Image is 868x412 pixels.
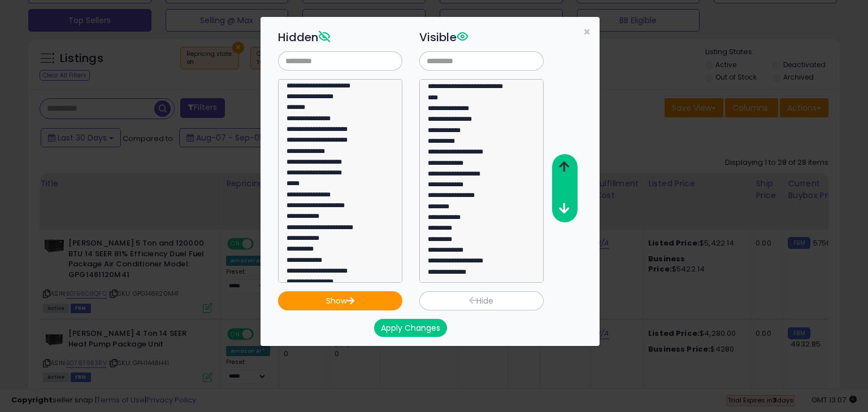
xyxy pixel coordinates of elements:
[419,29,544,46] h3: Visible
[278,29,402,46] h3: Hidden
[278,291,402,310] button: Show
[374,319,447,337] button: Apply Changes
[419,291,544,310] button: Hide
[583,24,591,40] span: ×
